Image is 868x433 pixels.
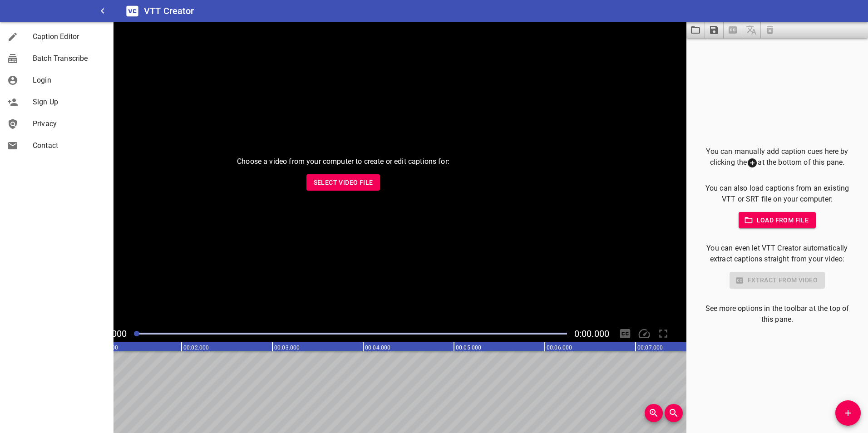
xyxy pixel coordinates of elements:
[33,53,106,64] span: Batch Transcribe
[637,344,663,351] text: 00:07.000
[701,146,853,168] p: You can manually add caption cues here by clicking the at the bottom of this pane.
[7,31,33,42] div: Caption Editor
[7,140,33,151] div: Contact
[701,243,853,265] p: You can even let VTT Creator automatically extract captions straight from your video:
[33,31,106,42] span: Caption Editor
[7,97,33,108] div: Sign Up
[7,75,33,86] div: Login
[746,215,809,226] span: Load from file
[134,333,567,335] div: Play progress
[456,344,481,351] text: 00:05.000
[365,344,390,351] text: 00:04.000
[742,22,761,38] span: Add some captions below, then you can translate them.
[701,272,853,289] div: Select a video in the pane to the left to use this feature
[724,22,742,38] span: Select a video in the pane to the left, then you can automatically extract captions.
[686,22,705,38] button: Load captions from file
[705,22,724,38] button: Save captions to file
[237,156,449,167] p: Choose a video from your computer to create or edit captions for:
[690,25,701,35] svg: Load captions from file
[665,404,683,422] button: Zoom Out
[144,4,194,18] h6: VTT Creator
[183,344,209,351] text: 00:02.000
[33,75,106,86] span: Login
[7,118,33,129] div: Privacy
[314,177,373,188] span: Select Video File
[616,325,634,342] div: Hide/Show Captions
[33,118,106,129] span: Privacy
[547,344,572,351] text: 00:06.000
[645,404,663,422] button: Zoom In
[701,303,853,325] p: See more options in the toolbar at the top of this pane.
[636,325,653,342] div: Playback Speed
[574,328,609,339] span: Video Duration
[655,325,672,342] div: Toggle Full Screen
[835,400,861,426] button: Add Cue
[33,97,106,108] span: Sign Up
[701,183,853,205] p: You can also load captions from an existing VTT or SRT file on your computer:
[306,174,380,191] button: Select Video File
[739,212,816,229] button: Load from file
[274,344,300,351] text: 00:03.000
[709,25,720,35] svg: Save captions to file
[33,140,106,151] span: Contact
